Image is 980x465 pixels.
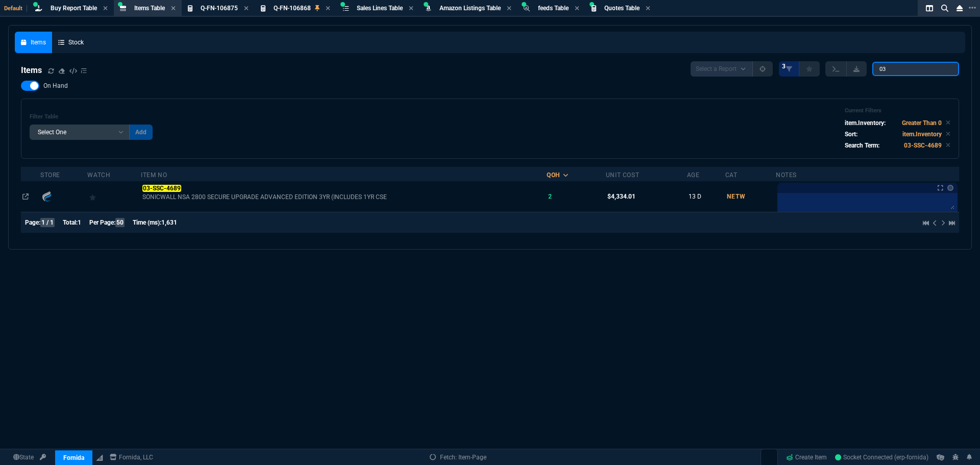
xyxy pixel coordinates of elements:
[547,171,560,179] div: QOH
[161,219,177,226] span: 1,631
[835,453,928,462] a: Qqlcn5OpKtfcNe2WAABU
[43,82,68,90] span: On Hand
[21,64,42,77] h4: Items
[937,2,952,14] nx-icon: Search
[845,107,950,114] h6: Current Filters
[607,193,635,200] span: $4,334.01
[274,5,311,12] span: Q-FN-106868
[409,5,413,13] nx-icon: Close Tab
[835,454,928,461] span: Socket Connected (erp-fornida)
[845,130,857,139] p: Sort:
[107,453,156,462] a: msbcCompanyName
[115,218,125,227] span: 50
[548,193,552,200] span: 2
[604,5,640,12] span: Quotes Table
[902,131,942,138] code: item.Inventory
[10,453,37,462] a: Global State
[133,219,161,226] span: Time (ms):
[37,453,49,462] a: API TOKEN
[142,193,545,201] span: SONICWALL NSA 2800 SECURE UPGRADE ADVANCED EDITION 3YR (INCLUDES 1YR CSE
[40,218,55,227] span: 1 / 1
[78,219,81,226] span: 1
[89,219,115,226] span: Per Page:
[171,5,176,13] nx-icon: Close Tab
[575,5,579,13] nx-icon: Close Tab
[969,3,976,13] nx-icon: Open New Tab
[439,5,501,12] span: Amazon Listings Table
[776,171,797,179] div: Notes
[646,5,650,13] nx-icon: Close Tab
[904,142,942,149] code: 03-SSC-4689
[244,5,249,13] nx-icon: Close Tab
[141,171,167,179] div: Item No
[782,450,831,465] a: Create Item
[134,5,165,12] span: Items Table
[103,5,108,13] nx-icon: Close Tab
[141,181,547,212] td: SONICWALL NSA 2800 SECURE UPGRADE ADVANCED EDITION 3YR (INCLUDES 1YR CSE
[142,185,181,192] mark: 03-SSC-4689
[687,181,725,212] td: 13 D
[357,5,403,12] span: Sales Lines Table
[326,5,330,13] nx-icon: Close Tab
[52,32,90,53] a: Stock
[507,5,511,13] nx-icon: Close Tab
[51,5,97,12] span: Buy Report Table
[63,219,78,226] span: Total:
[782,62,786,70] span: 3
[845,141,879,150] p: Search Term:
[4,5,27,12] span: Default
[687,171,700,179] div: Age
[725,171,738,179] div: Cat
[606,171,639,179] div: Unit Cost
[25,219,40,226] span: Page:
[538,5,569,12] span: feeds Table
[727,193,746,200] span: NETW
[89,189,139,204] div: Add to Watchlist
[201,5,238,12] span: Q-FN-106875
[87,171,110,179] div: Watch
[845,118,886,128] p: item.Inventory:
[872,62,959,76] input: Search
[902,119,942,127] code: Greater Than 0
[22,193,29,200] nx-icon: Open In Opposite Panel
[922,2,937,14] nx-icon: Split Panels
[15,32,52,53] a: Items
[40,171,60,179] div: Store
[430,453,486,462] a: Fetch: Item-Page
[952,2,967,14] nx-icon: Close Workbench
[30,113,153,120] h6: Filter Table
